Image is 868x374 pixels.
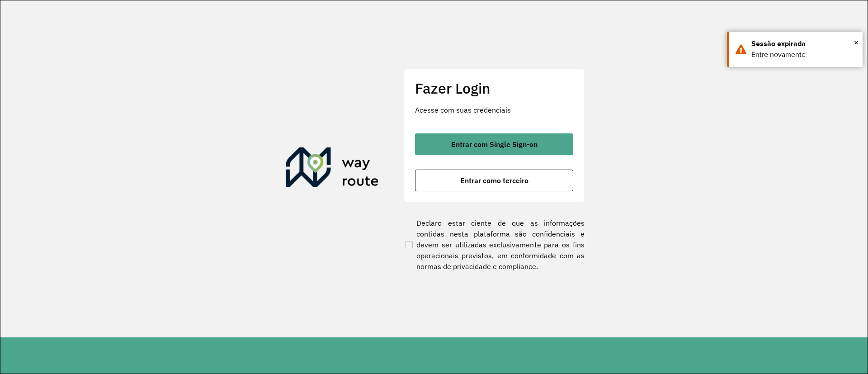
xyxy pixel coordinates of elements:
label: Declaro estar ciente de que as informações contidas nesta plataforma são confidenciais e devem se... [404,218,585,272]
span: Entrar como terceiro [460,177,528,184]
div: Entre novamente [751,49,856,60]
span: Entrar com Single Sign-on [451,141,538,148]
p: Acesse com suas credenciais [415,104,573,115]
span: × [854,36,859,49]
div: Sessão expirada [751,38,856,49]
button: button [415,170,573,191]
h2: Fazer Login [415,80,573,97]
button: button [415,133,573,155]
img: Roteirizador AmbevTech [286,147,379,191]
button: Close [854,36,859,49]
